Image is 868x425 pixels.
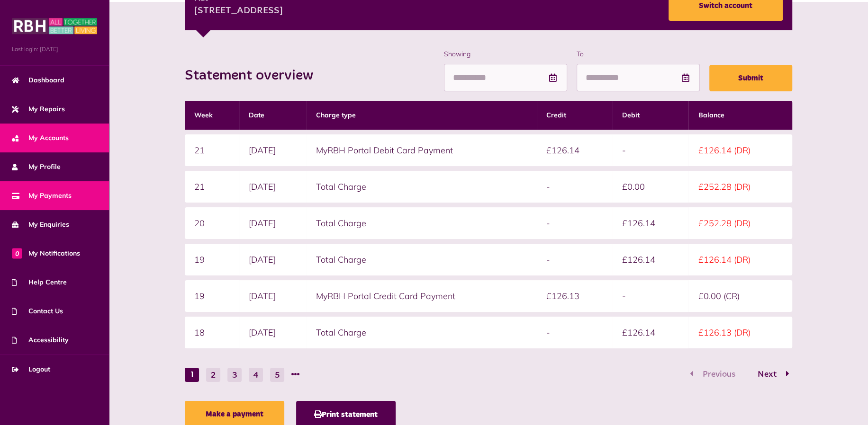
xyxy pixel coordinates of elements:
span: Dashboard [12,75,64,85]
span: My Payments [12,191,72,201]
span: Accessibility [12,335,69,345]
td: £126.14 [613,207,688,239]
span: Next [750,370,784,379]
span: Contact Us [12,306,63,316]
span: 0 [12,248,22,258]
button: Go to page 5 [270,368,284,382]
td: £126.14 [613,244,688,275]
span: My Notifications [12,248,80,258]
td: £126.13 [537,280,613,312]
td: 19 [185,244,239,275]
td: 18 [185,317,239,348]
label: Showing [444,49,567,59]
th: Charge type [306,101,536,130]
td: Total Charge [306,207,536,239]
img: MyRBH [12,17,97,35]
td: - [537,317,613,348]
td: £126.14 [613,317,688,348]
td: £252.28 (DR) [688,171,792,203]
span: My Accounts [12,133,69,143]
td: Total Charge [306,171,536,203]
td: £0.00 (CR) [688,280,792,312]
td: £126.14 [537,134,613,166]
td: [DATE] [239,134,306,166]
span: My Repairs [12,104,65,114]
button: Go to page 2 [748,368,792,381]
th: Balance [688,101,792,130]
button: Go to page 3 [227,368,242,382]
td: [DATE] [239,244,306,275]
td: MyRBH Portal Debit Card Payment [306,134,536,166]
td: Total Charge [306,317,536,348]
span: Logout [12,364,50,374]
td: £0.00 [613,171,688,203]
td: 21 [185,171,239,203]
button: Submit [709,65,792,91]
td: [DATE] [239,280,306,312]
button: Go to page 4 [249,368,263,382]
span: My Enquiries [12,220,69,230]
td: £252.28 (DR) [688,207,792,239]
td: - [537,207,613,239]
td: Total Charge [306,244,536,275]
td: 21 [185,134,239,166]
th: Date [239,101,306,130]
td: [DATE] [239,207,306,239]
th: Debit [613,101,688,130]
td: - [537,244,613,275]
td: MyRBH Portal Credit Card Payment [306,280,536,312]
td: [DATE] [239,171,306,203]
th: Week [185,101,239,130]
span: Help Centre [12,277,67,287]
div: [STREET_ADDRESS] [194,4,283,18]
td: - [537,171,613,203]
h2: Statement overview [185,67,323,84]
span: Last login: [DATE] [12,45,97,53]
td: - [613,280,688,312]
button: Go to page 2 [206,368,220,382]
label: To [577,49,700,59]
td: [DATE] [239,317,306,348]
td: 20 [185,207,239,239]
th: Credit [537,101,613,130]
span: My Profile [12,162,61,172]
td: £126.14 (DR) [688,134,792,166]
td: 19 [185,280,239,312]
td: £126.14 (DR) [688,244,792,275]
td: £126.13 (DR) [688,317,792,348]
td: - [613,134,688,166]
